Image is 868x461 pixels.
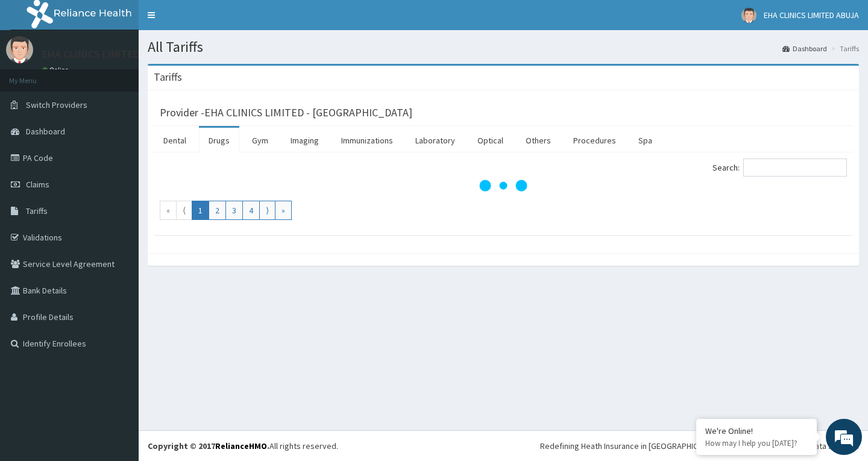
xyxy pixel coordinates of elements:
a: Immunizations [332,128,403,153]
a: Go to last page [275,201,292,220]
a: Dental [154,128,196,153]
span: Switch Providers [26,99,87,110]
p: EHA CLINICS LIMITED ABUJA [42,49,172,60]
a: Go to page number 2 [209,201,226,220]
a: Go to page number 1 [192,201,209,220]
svg: audio-loading [479,162,527,210]
span: EHA CLINICS LIMITED ABUJA [764,10,859,20]
a: Optical [468,128,513,153]
a: Others [516,128,561,153]
a: Drugs [199,128,239,153]
span: Claims [26,179,49,190]
a: Go to page number 3 [225,201,243,220]
img: User Image [741,8,756,23]
strong: Copyright © 2017 . [148,441,269,451]
span: Tariffs [26,205,48,216]
a: Gym [242,128,278,153]
a: Go to next page [259,201,275,220]
div: Redefining Heath Insurance in [GEOGRAPHIC_DATA] using Telemedicine and Data Science! [540,440,859,452]
div: We're Online! [705,425,808,436]
a: Dashboard [782,43,827,54]
h3: Tariffs [154,72,182,83]
a: Procedures [564,128,626,153]
a: Go to previous page [176,201,192,220]
a: Imaging [281,128,329,153]
a: RelianceHMO [215,441,267,451]
label: Search: [712,158,847,177]
input: Search: [743,158,847,177]
a: Go to page number 4 [242,201,260,220]
p: How may I help you today? [705,438,808,448]
a: Spa [629,128,662,153]
img: User Image [6,36,33,63]
span: Dashboard [26,126,65,137]
a: Laboratory [406,128,465,153]
li: Tariffs [828,43,859,54]
footer: All rights reserved. [139,430,868,461]
h1: All Tariffs [148,39,859,55]
a: Go to first page [160,201,177,220]
a: Online [42,66,71,74]
h3: Provider - EHA CLINICS LIMITED - [GEOGRAPHIC_DATA] [160,107,412,118]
